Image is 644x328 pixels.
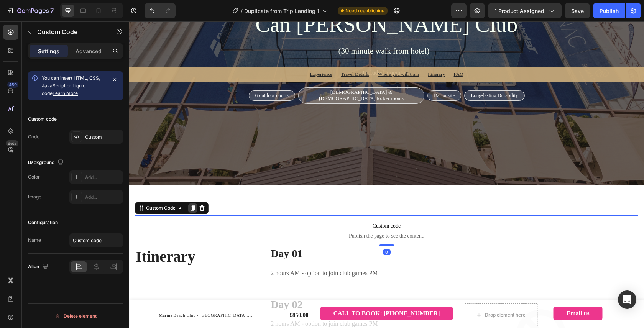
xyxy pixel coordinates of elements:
span: Custom code [6,200,509,209]
div: Add... [85,194,121,201]
span: Need republishing [345,7,384,14]
div: Configuration [28,219,58,226]
a: Where you will train [248,50,290,56]
p: 7 [50,6,54,15]
div: Publish [600,7,619,15]
button: Delete element [28,310,123,322]
a: Itinerary [299,50,316,56]
span: Save [571,8,584,14]
span: / [241,7,243,15]
a: Travel Details [212,50,240,56]
div: Add... [85,174,121,181]
a: CALL TO BOOK: [PHONE_NUMBER] [191,285,324,299]
div: Custom code [28,116,57,123]
div: £850.00 [159,289,180,298]
span: You can insert HTML, CSS, JavaScript or Liquid code [42,75,100,96]
span: Bar onsite [305,71,325,77]
div: Image [28,194,41,200]
span: (30 minute walk from hotel) [209,25,300,34]
div: Beta [6,140,18,146]
h3: Day 02 [141,276,296,291]
p: Custom Code [37,27,102,36]
button: 7 [3,3,57,18]
button: Publish [593,3,625,18]
div: 0 [254,228,261,234]
span: [DEMOGRAPHIC_DATA] & [DEMOGRAPHIC_DATA] locker rooms [190,68,274,80]
div: Delete element [54,312,97,321]
div: Rich Text Editor. Editing area: main [180,48,335,57]
div: Drop element here [356,290,396,297]
span: 1 product assigned [495,7,544,15]
span: Duplicate from Trip Landing 1 [244,7,319,15]
div: 450 [7,82,18,88]
p: CALL TO BOOK: [PHONE_NUMBER] [204,288,310,296]
div: Custom Code [15,183,48,190]
div: Undo/Redo [145,3,176,18]
a: Email us [424,285,473,299]
a: Experience [181,50,203,56]
span: 2 hours AM - option to join club games PM [141,248,249,255]
div: Background [28,157,65,168]
iframe: Design area [129,21,644,328]
a: FAQ [325,50,334,56]
div: Code [28,133,39,140]
p: Settings [38,47,59,55]
p: Email us [437,288,460,296]
div: Open Intercom Messenger [618,290,636,309]
h2: Itinerary [6,225,122,246]
p: Long-lasting Durability [342,71,389,77]
h3: Day 01 [141,225,296,240]
button: 1 product assigned [488,3,562,18]
div: Name [28,237,41,244]
div: Color [28,174,40,180]
div: Align [28,262,50,272]
button: Save [565,3,590,18]
span: 6 outdoor courts [126,71,159,77]
div: Custom [85,134,121,141]
p: Advanced [76,47,102,55]
span: Publish the page to see the content. [6,211,509,218]
a: Learn more [53,90,78,96]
